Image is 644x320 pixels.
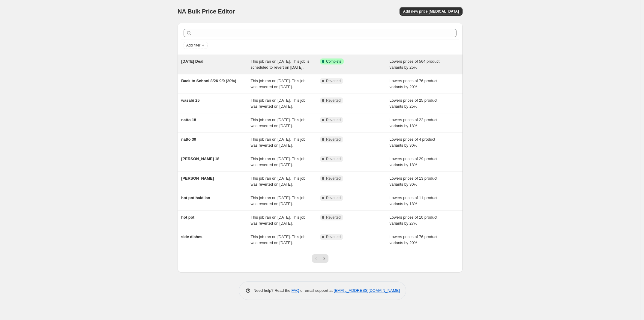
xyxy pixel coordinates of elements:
[326,79,341,83] span: Reverted
[251,59,310,70] span: This job ran on [DATE]. This job is scheduled to revert on [DATE].
[251,235,306,245] span: This job ran on [DATE]. This job was reverted on [DATE].
[251,118,306,128] span: This job ran on [DATE]. This job was reverted on [DATE].
[292,288,299,293] a: FAQ
[326,137,341,142] span: Reverted
[251,79,306,89] span: This job ran on [DATE]. This job was reverted on [DATE].
[403,9,459,14] span: Add new price [MEDICAL_DATA]
[390,196,438,206] span: Lowers prices of 11 product variants by 18%
[181,79,236,83] span: Back to School 8/26-9/9 (20%)
[186,43,200,48] span: Add filter
[390,215,438,226] span: Lowers prices of 10 product variants by 27%
[390,137,435,148] span: Lowers prices of 4 product variants by 30%
[390,98,438,109] span: Lowers prices of 25 product variants by 25%
[251,176,306,187] span: This job ran on [DATE]. This job was reverted on [DATE].
[251,157,306,167] span: This job ran on [DATE]. This job was reverted on [DATE].
[181,137,196,142] span: natto 30
[390,59,440,70] span: Lowers prices of 564 product variants by 25%
[181,118,196,122] span: natto 18
[251,196,306,206] span: This job ran on [DATE]. This job was reverted on [DATE].
[326,196,341,200] span: Reverted
[390,176,438,187] span: Lowers prices of 13 product variants by 30%
[326,98,341,103] span: Reverted
[326,176,341,181] span: Reverted
[251,98,306,109] span: This job ran on [DATE]. This job was reverted on [DATE].
[181,176,214,181] span: [PERSON_NAME]
[390,79,438,89] span: Lowers prices of 76 product variants by 20%
[251,215,306,226] span: This job ran on [DATE]. This job was reverted on [DATE].
[178,8,235,15] span: NA Bulk Price Editor
[400,7,463,16] button: Add new price [MEDICAL_DATA]
[181,157,219,161] span: [PERSON_NAME] 18
[181,215,194,220] span: hot pot
[251,137,306,148] span: This job ran on [DATE]. This job was reverted on [DATE].
[326,59,341,64] span: Complete
[320,254,328,263] button: Next
[326,215,341,220] span: Reverted
[326,235,341,239] span: Reverted
[326,118,341,122] span: Reverted
[181,59,203,64] span: [DATE] Deal
[253,288,292,293] span: Need help? Read the
[326,157,341,161] span: Reverted
[181,196,210,200] span: hot pot haidilao
[181,235,202,239] span: side dishes
[390,235,438,245] span: Lowers prices of 76 product variants by 20%
[390,118,438,128] span: Lowers prices of 22 product variants by 18%
[390,157,438,167] span: Lowers prices of 29 product variants by 18%
[334,288,400,293] a: [EMAIL_ADDRESS][DOMAIN_NAME]
[299,288,334,293] span: or email support at
[184,42,208,49] button: Add filter
[181,98,199,103] span: wasabi 25
[312,254,328,263] nav: Pagination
